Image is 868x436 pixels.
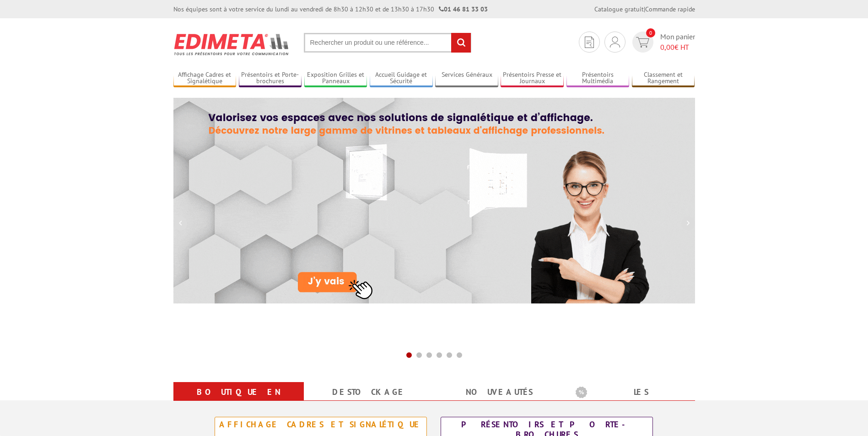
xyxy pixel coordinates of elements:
img: devis rapide [585,37,594,48]
img: devis rapide [636,37,649,48]
a: Présentoirs et Porte-brochures [239,71,302,86]
a: nouveautés [445,384,554,400]
strong: 01 46 81 33 03 [439,5,488,13]
a: Classement et Rangement [632,71,695,86]
span: € HT [660,42,695,53]
a: Catalogue gratuit [594,5,644,13]
a: Accueil Guidage et Sécurité [370,71,433,86]
span: 0 [646,28,655,37]
div: | [594,5,695,14]
a: Affichage Cadres et Signalétique [173,71,237,86]
a: Services Généraux [435,71,498,86]
a: Boutique en ligne [184,384,293,417]
input: Rechercher un produit ou une référence... [304,33,471,53]
input: rechercher [451,33,471,53]
img: devis rapide [610,37,620,48]
div: Affichage Cadres et Signalétique [217,420,424,430]
a: Présentoirs Presse et Journaux [501,71,564,86]
a: Les promotions [576,384,684,417]
span: 0,00 [660,43,674,52]
a: Commande rapide [645,5,695,13]
a: devis rapide 0 Mon panier 0,00€ HT [630,32,695,53]
b: Les promotions [576,384,690,402]
div: Nos équipes sont à votre service du lundi au vendredi de 8h30 à 12h30 et de 13h30 à 17h30 [173,5,488,14]
span: Mon panier [660,32,695,53]
a: Présentoirs Multimédia [566,71,630,86]
a: Destockage [315,384,423,400]
img: Présentoir, panneau, stand - Edimeta - PLV, affichage, mobilier bureau, entreprise [173,27,290,61]
a: Exposition Grilles et Panneaux [304,71,367,86]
